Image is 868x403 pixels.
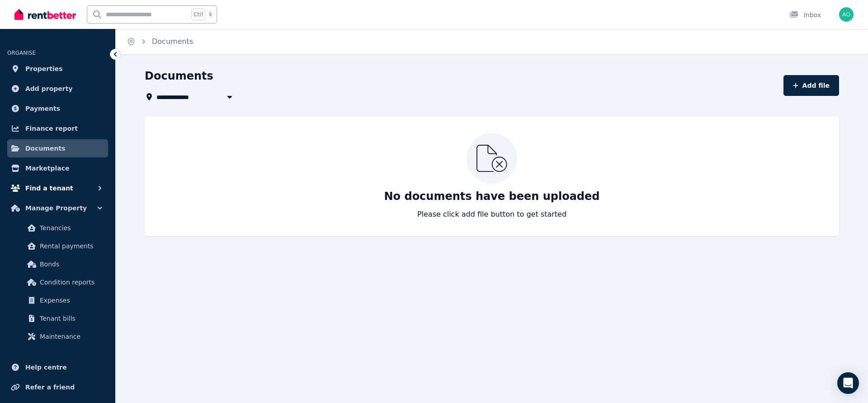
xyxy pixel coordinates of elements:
div: Open Intercom Messenger [837,372,859,394]
a: Help centre [7,358,108,376]
a: Documents [7,139,108,157]
span: Tenant bills [40,313,101,324]
a: Finance report [7,119,108,137]
span: Condition reports [40,277,101,288]
span: Payments [25,103,60,114]
span: ORGANISE [7,50,36,56]
a: Bonds [11,255,104,273]
a: Condition reports [11,273,104,291]
h1: Documents [145,69,213,83]
span: Expenses [40,295,101,306]
a: Marketplace [7,159,108,177]
span: Add property [25,83,73,94]
button: Add file [783,75,839,96]
span: Ctrl [191,9,205,20]
span: Properties [25,63,63,74]
img: RentBetter [14,8,76,21]
a: Maintenance [11,327,104,346]
span: Manage Property [25,203,87,213]
a: Add property [7,80,108,98]
div: Inbox [789,10,821,19]
span: Marketplace [25,163,69,174]
span: Tenancies [40,223,101,233]
a: Tenancies [11,219,104,237]
img: andy osinski [839,7,854,22]
nav: Breadcrumb [116,29,204,54]
a: Documents [152,37,193,46]
a: Rental payments [11,237,104,255]
a: Properties [7,60,108,78]
span: Help centre [25,362,67,373]
button: Find a tenant [7,179,108,197]
a: Payments [7,100,108,118]
p: No documents have been uploaded [384,189,600,204]
a: Refer a friend [7,378,108,396]
span: Rental payments [40,241,101,251]
span: Refer a friend [25,382,75,393]
span: k [209,11,212,18]
p: Please click add file button to get started [417,209,566,220]
span: Find a tenant [25,183,73,194]
span: Maintenance [40,331,101,342]
span: Finance report [25,123,78,134]
a: Tenant bills [11,309,104,327]
span: Bonds [40,259,101,270]
a: Expenses [11,291,104,309]
button: Manage Property [7,199,108,217]
span: Documents [25,143,66,154]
